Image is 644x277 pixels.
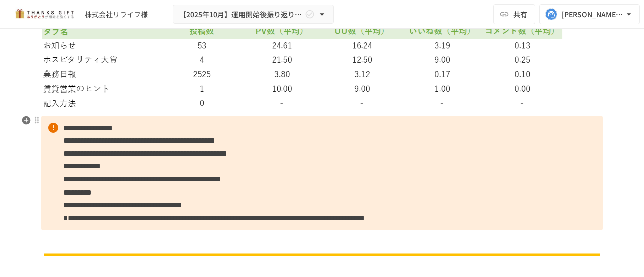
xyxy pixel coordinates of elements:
[12,6,76,22] img: mMP1OxWUAhQbsRWCurg7vIHe5HqDpP7qZo7fRoNLXQh
[179,8,303,21] span: 【2025年10月】運用開始後振り返りミーティング
[173,5,334,24] button: 【2025年10月】運用開始後振り返りミーティング
[85,9,148,20] div: 株式会社リライフ様
[41,252,603,258] img: n6GUNqEHdaibHc1RYGm9WDNsCbxr1vBAv6Dpu1pJovz
[513,9,527,20] span: 共有
[561,8,624,21] div: [PERSON_NAME][EMAIL_ADDRESS][DOMAIN_NAME]
[539,4,640,24] button: [PERSON_NAME][EMAIL_ADDRESS][DOMAIN_NAME]
[493,4,535,24] button: 共有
